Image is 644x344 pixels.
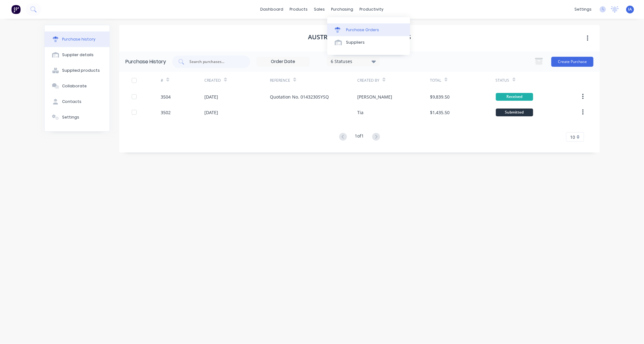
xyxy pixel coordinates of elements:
div: Total [430,78,442,83]
button: Contacts [45,94,110,109]
div: settings [571,5,595,14]
button: Settings [45,109,110,125]
div: Status [496,78,510,83]
div: Created By [357,78,379,83]
a: Purchase Orders [327,23,410,36]
div: Submitted [496,109,533,116]
div: Purchase Orders [346,27,379,33]
a: Suppliers [327,36,410,49]
div: # [161,78,163,83]
span: 10 [570,134,575,140]
input: Search purchases... [189,59,241,65]
div: Settings [62,114,79,120]
div: products [287,5,311,14]
div: Reference [270,78,290,83]
button: Purchase history [45,31,110,47]
div: 1 of 1 [355,133,364,142]
div: Supplied products [62,68,100,73]
div: 3502 [161,109,171,116]
button: Supplier details [45,47,110,63]
div: Collaborate [62,83,87,89]
div: $1,435.50 [430,109,450,116]
div: Supplier details [62,52,94,58]
div: productivity [357,5,387,14]
button: Create Purchase [551,57,593,67]
h1: AUSTRAL [PERSON_NAME] METALS [308,33,411,41]
div: Purchase History [125,58,166,65]
div: Created [204,78,221,83]
div: purchasing [328,5,357,14]
div: Purchase history [62,36,95,42]
div: [PERSON_NAME] [357,94,392,100]
input: Order Date [257,57,309,66]
button: Collaborate [45,78,110,94]
img: Factory [11,5,21,14]
div: 6 Statuses [331,58,376,65]
div: Suppliers [346,40,365,45]
div: Tia [357,109,363,116]
div: [DATE] [204,94,218,100]
div: Contacts [62,99,81,104]
span: IA [628,7,632,12]
div: Received [496,93,533,101]
div: sales [311,5,328,14]
div: $9,839.50 [430,94,450,100]
div: Quotation No. 0143230SYSQ [270,94,329,100]
div: [DATE] [204,109,218,116]
div: 3504 [161,94,171,100]
button: Supplied products [45,63,110,78]
a: dashboard [257,5,287,14]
